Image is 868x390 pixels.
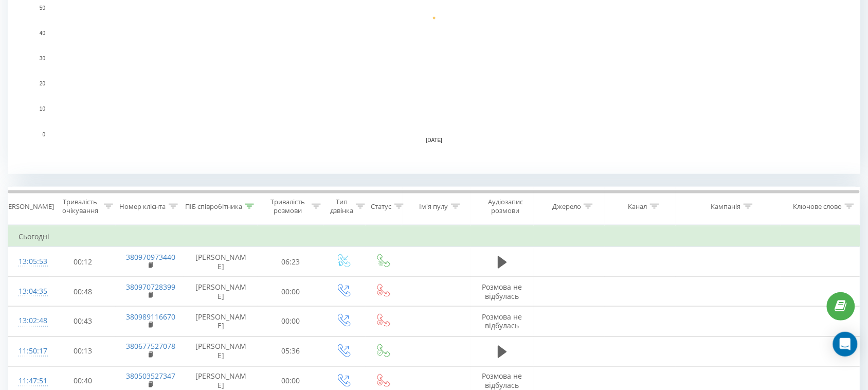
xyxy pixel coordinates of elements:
a: 380970728399 [126,282,175,292]
div: Тривалість очікування [59,198,101,215]
a: 380989116670 [126,312,175,322]
td: 00:00 [258,307,323,336]
td: 00:43 [50,307,116,336]
td: [PERSON_NAME] [184,336,258,366]
td: [PERSON_NAME] [184,307,258,336]
div: Аудіозапис розмови [480,198,531,215]
a: 380677527078 [126,342,175,351]
text: [DATE] [426,138,443,144]
td: [PERSON_NAME] [184,247,258,277]
td: 05:36 [258,336,323,366]
text: 30 [40,56,46,62]
td: [PERSON_NAME] [184,277,258,307]
div: Номер клієнта [120,202,166,211]
div: Тип дзвінка [330,198,353,215]
div: 13:05:53 [19,252,40,272]
text: 20 [40,81,46,87]
div: 11:50:17 [19,342,40,362]
div: ПІБ співробітника [185,202,242,211]
td: Сьогодні [8,226,860,247]
div: 13:04:35 [19,281,40,302]
div: Ім'я пулу [420,202,448,211]
td: 00:00 [258,277,323,307]
div: Тривалість розмови [267,198,309,215]
a: 380503527347 [126,371,175,381]
td: 00:12 [50,247,116,277]
div: Канал [628,202,647,211]
td: 00:48 [50,277,116,307]
a: 380970973440 [126,252,175,262]
td: 06:23 [258,247,323,277]
text: 40 [40,30,46,36]
text: 50 [40,5,46,11]
div: 13:02:48 [19,311,40,331]
div: Open Intercom Messenger [833,332,858,357]
div: Статус [371,202,392,211]
td: 00:13 [50,336,116,366]
div: Ключове слово [793,202,842,211]
div: Кампанія [711,202,741,211]
div: [PERSON_NAME] [2,202,54,211]
span: Розмова не відбулась [482,282,522,301]
div: Джерело [552,202,581,211]
text: 0 [42,132,45,137]
text: 10 [40,107,46,112]
span: Розмова не відбулась [482,312,522,331]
